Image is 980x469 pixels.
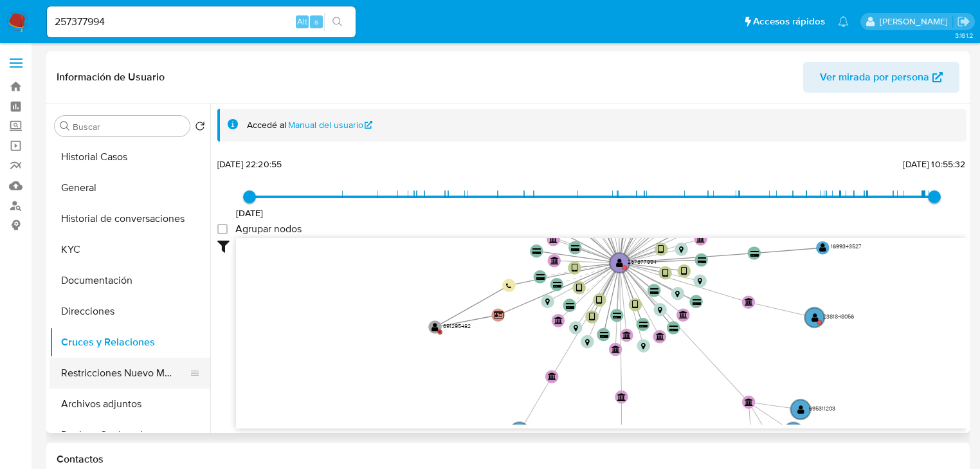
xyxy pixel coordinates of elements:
[47,14,356,30] input: Buscar usuario o caso...
[572,263,578,273] text: 
[494,311,504,319] text: 
[679,311,687,318] text: 
[745,298,753,306] text: 
[819,243,826,252] text: 
[235,223,302,235] span: Agrupar nodos
[589,312,595,322] text: 
[641,342,646,350] text: 
[658,244,664,254] text: 
[553,282,561,288] text: 
[797,405,804,414] text: 
[574,324,578,332] text: 
[750,251,759,257] text: 
[803,62,959,93] button: Ver mirada por persona
[613,313,621,319] text: 
[823,312,854,320] text: 2381848056
[662,268,669,278] text: 
[809,404,835,412] text: 695311203
[693,299,701,305] text: 
[50,327,210,358] button: Cruces y Relaciones
[532,248,541,254] text: 
[50,203,210,234] button: Historial de conversaciones
[753,15,825,28] span: Accesos rápidos
[550,257,559,264] text: 
[628,257,657,266] text: 257377994
[57,453,959,466] h1: Contactos
[217,158,282,170] span: [DATE] 22:20:55
[596,295,603,305] text: 
[50,265,210,296] button: Documentación
[324,13,350,31] button: search-icon
[549,235,558,243] text: 
[838,16,849,27] a: Notificaciones
[632,300,639,310] text: 
[314,15,318,28] span: s
[236,207,264,219] span: [DATE]
[217,224,228,234] input: Agrupar nodos
[60,121,70,131] button: Buscar
[50,358,200,389] button: Restricciones Nuevo Mundo
[548,372,556,380] text: 
[656,333,664,340] text: 
[50,419,210,450] button: Devices Geolocation
[50,234,210,265] button: KYC
[57,71,165,84] h1: Información de Usuario
[439,329,442,335] text: C
[612,345,620,353] text: 
[617,393,626,401] text: 
[585,338,590,346] text: 
[698,257,706,263] text: 
[576,283,583,293] text: 
[247,119,286,131] span: Accedé al
[545,298,550,306] text: 
[669,326,678,331] text: 
[616,258,623,268] text: 
[679,246,684,253] text: 
[903,158,965,170] span: [DATE] 10:55:32
[639,322,648,327] text: 
[50,389,210,419] button: Archivos adjuntos
[195,121,205,135] button: Volver al orden por defecto
[566,303,574,309] text: 
[880,15,952,28] p: erika.juarez@mercadolibre.com.mx
[297,15,307,28] span: Alt
[73,121,185,133] input: Buscar
[681,266,687,276] text: 
[506,283,511,289] text: 
[600,332,608,338] text: 
[50,172,210,203] button: General
[650,288,658,294] text: 
[696,235,705,243] text: 
[288,119,373,131] a: Manual del usuario
[698,278,702,286] text: 
[957,15,970,28] a: Salir
[554,317,563,324] text: 
[50,296,210,327] button: Direcciones
[812,313,819,322] text: 
[571,245,579,251] text: 
[443,322,471,330] text: 691295482
[820,62,929,93] span: Ver mirada por persona
[745,398,753,406] text: 
[622,331,631,339] text: 
[675,290,680,298] text: 
[658,306,662,314] text: 
[536,274,545,280] text: 
[50,142,210,172] button: Historial Casos
[431,322,439,332] text: 
[831,242,862,250] text: 1699343527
